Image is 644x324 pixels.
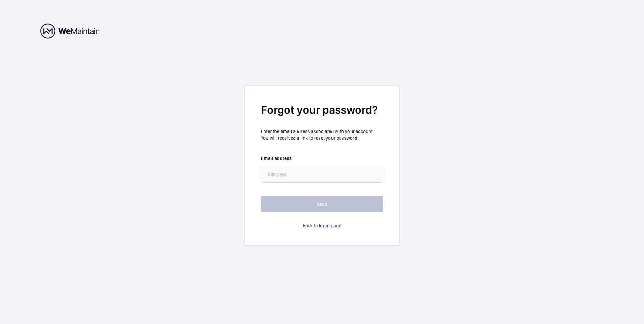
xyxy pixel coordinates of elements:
[261,155,383,162] label: Email address
[261,102,383,118] h2: Forgot your password?
[261,128,383,141] p: Enter the email address associated with your account. You will received a link to reset your pass...
[261,166,383,183] input: abc@xyz
[303,222,341,229] a: Back to login page
[261,196,383,212] button: Send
